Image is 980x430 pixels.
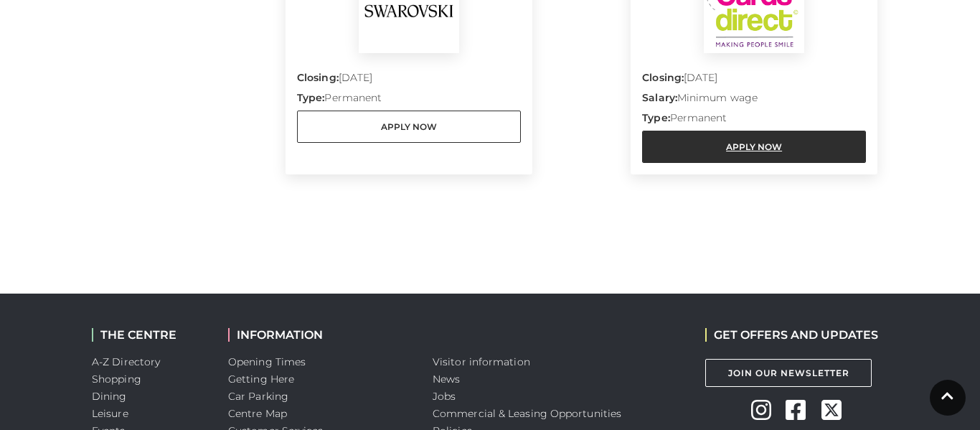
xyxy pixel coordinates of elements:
[642,111,669,124] strong: Type:
[228,328,411,342] h2: INFORMATION
[297,111,521,143] a: Apply Now
[92,355,160,368] a: A-Z Directory
[433,373,460,385] a: News
[297,91,324,104] strong: Type:
[433,355,530,368] a: Visitor information
[433,407,621,420] a: Commercial & Leasing Opportunities
[433,390,456,403] a: Jobs
[92,390,127,403] a: Dining
[92,328,207,342] h2: THE CENTRE
[228,373,294,385] a: Getting Here
[642,71,684,84] strong: Closing:
[297,70,521,90] p: [DATE]
[228,407,287,420] a: Centre Map
[92,407,128,420] a: Leisure
[642,91,677,104] strong: Salary:
[705,359,872,387] a: Join Our Newsletter
[228,390,288,403] a: Car Parking
[297,71,339,84] strong: Closing:
[642,90,866,111] p: Minimum wage
[297,90,521,111] p: Permanent
[705,328,878,342] h2: GET OFFERS AND UPDATES
[642,131,866,163] a: Apply Now
[642,111,866,131] p: Permanent
[92,373,141,385] a: Shopping
[228,355,306,368] a: Opening Times
[642,70,866,90] p: [DATE]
